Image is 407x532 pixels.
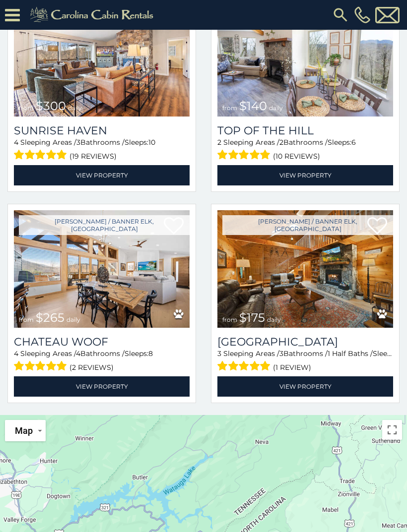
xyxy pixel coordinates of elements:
[279,349,283,358] span: 3
[69,361,114,374] span: (2 reviews)
[217,349,221,358] span: 3
[14,210,190,328] a: Chateau Woof from $265 daily
[14,137,190,163] div: Sleeping Areas / Bathrooms / Sleeps:
[217,165,393,185] a: View Property
[14,210,190,328] img: Chateau Woof
[269,104,283,112] span: daily
[15,425,33,436] span: Map
[352,6,373,23] a: [PHONE_NUMBER]
[19,215,190,235] a: [PERSON_NAME] / Banner Elk, [GEOGRAPHIC_DATA]
[14,349,190,374] div: Sleeping Areas / Bathrooms / Sleeps:
[217,335,393,349] h3: Weathering Heights
[267,316,281,323] span: daily
[76,138,80,147] span: 3
[217,335,393,349] a: [GEOGRAPHIC_DATA]
[351,138,356,147] span: 6
[67,316,80,323] span: daily
[328,349,373,358] span: 1 Half Baths /
[239,99,267,113] span: $140
[239,310,265,325] span: $175
[14,165,190,185] a: View Property
[273,361,311,374] span: (1 review)
[68,104,82,112] span: daily
[382,420,402,440] button: Toggle fullscreen view
[36,99,66,113] span: $300
[222,316,237,323] span: from
[217,137,393,163] div: Sleeping Areas / Bathrooms / Sleeps:
[14,335,190,349] a: Chateau Woof
[148,138,155,147] span: 10
[217,138,221,147] span: 2
[69,150,117,163] span: (19 reviews)
[5,420,46,441] button: Change map style
[273,150,320,163] span: (10 reviews)
[217,210,393,328] img: Weathering Heights
[14,376,190,397] a: View Property
[76,349,80,358] span: 4
[14,138,18,147] span: 4
[279,138,283,147] span: 2
[222,215,393,235] a: [PERSON_NAME] / Banner Elk, [GEOGRAPHIC_DATA]
[36,310,65,325] span: $265
[19,316,34,323] span: from
[217,210,393,328] a: Weathering Heights from $175 daily
[217,124,393,137] a: Top Of The Hill
[14,349,18,358] span: 4
[19,104,34,112] span: from
[25,5,162,25] img: Khaki-logo.png
[332,6,349,24] img: search-regular.svg
[222,104,237,112] span: from
[217,349,393,374] div: Sleeping Areas / Bathrooms / Sleeps:
[217,376,393,397] a: View Property
[148,349,153,358] span: 8
[14,124,190,137] a: Sunrise Haven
